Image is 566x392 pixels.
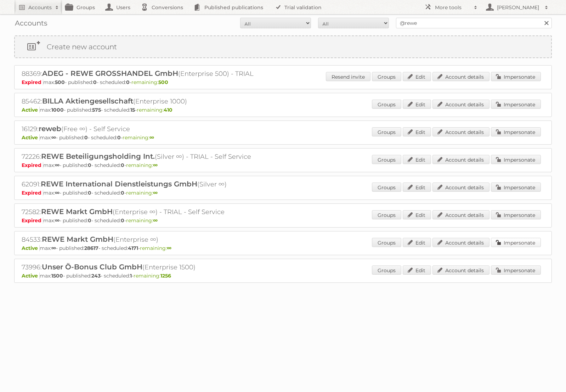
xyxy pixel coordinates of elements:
[153,162,158,168] strong: ∞
[160,273,171,279] strong: 1256
[164,107,172,113] strong: 410
[491,72,541,81] a: Impersonate
[491,100,541,109] a: Impersonate
[326,72,370,81] a: Resend invite
[55,79,65,85] strong: 500
[22,97,270,106] h2: 85462: (Enterprise 1000)
[372,127,401,136] a: Groups
[55,190,60,196] strong: ∞
[22,190,43,196] span: Expired
[42,69,178,78] span: ADEG - REWE GROSSHANDEL GmbH
[372,238,401,247] a: Groups
[432,183,489,192] a: Account details
[22,162,43,168] span: Expired
[130,107,135,113] strong: 15
[51,134,56,141] strong: ∞
[403,210,431,219] a: Edit
[491,155,541,164] a: Impersonate
[55,162,60,168] strong: ∞
[491,127,541,136] a: Impersonate
[432,72,489,81] a: Account details
[121,217,124,224] strong: 0
[128,245,138,251] strong: 4171
[167,245,171,251] strong: ∞
[22,69,270,78] h2: 88369: (Enterprise 500) - TRIAL
[22,180,270,189] h2: 62091: (Silver ∞)
[22,263,270,272] h2: 73996: (Enterprise 1500)
[372,100,401,109] a: Groups
[432,265,489,275] a: Account details
[93,79,97,85] strong: 0
[149,134,154,141] strong: ∞
[91,273,101,279] strong: 243
[22,235,270,244] h2: 84533: (Enterprise ∞)
[22,217,43,224] span: Expired
[432,127,489,136] a: Account details
[84,245,98,251] strong: 28617
[131,79,168,85] span: remaining:
[403,238,431,247] a: Edit
[22,273,40,279] span: Active
[372,183,401,192] a: Groups
[42,235,113,243] span: REWE Markt GmbH
[491,265,541,275] a: Impersonate
[432,210,489,219] a: Account details
[372,155,401,164] a: Groups
[435,4,470,11] h2: More tools
[51,107,64,113] strong: 1000
[126,79,130,85] strong: 0
[495,4,541,11] h2: [PERSON_NAME]
[432,100,489,109] a: Account details
[88,217,91,224] strong: 0
[22,190,544,196] p: max: - published: - scheduled: -
[22,162,544,168] p: max: - published: - scheduled: -
[158,79,168,85] strong: 500
[84,134,88,141] strong: 0
[403,183,431,192] a: Edit
[41,152,155,161] span: REWE Beteiligungsholding Int.
[22,245,40,251] span: Active
[88,162,91,168] strong: 0
[121,190,124,196] strong: 0
[51,273,63,279] strong: 1500
[28,4,52,11] h2: Accounts
[88,190,91,196] strong: 0
[130,273,132,279] strong: 1
[39,124,61,133] span: reweb
[22,79,43,85] span: Expired
[22,134,40,141] span: Active
[134,273,171,279] span: remaining:
[403,72,431,81] a: Edit
[42,263,142,271] span: Unser Ö-Bonus Club GmbH
[22,207,270,217] h2: 72582: (Enterprise ∞) - TRIAL - Self Service
[126,190,158,196] span: remaining:
[22,273,544,279] p: max: - published: - scheduled: -
[403,155,431,164] a: Edit
[432,238,489,247] a: Account details
[22,217,544,224] p: max: - published: - scheduled: -
[22,124,270,134] h2: 16129: (Free ∞) - Self Service
[22,152,270,161] h2: 72226: (Silver ∞) - TRIAL - Self Service
[372,265,401,275] a: Groups
[22,79,544,85] p: max: - published: - scheduled: -
[126,217,158,224] span: remaining:
[15,36,551,57] a: Create new account
[123,134,154,141] span: remaining:
[55,217,60,224] strong: ∞
[22,245,544,251] p: max: - published: - scheduled: -
[491,183,541,192] a: Impersonate
[117,134,121,141] strong: 0
[153,217,158,224] strong: ∞
[137,107,172,113] span: remaining:
[121,162,124,168] strong: 0
[432,155,489,164] a: Account details
[41,180,197,188] span: REWE International Dienstleistungs GmbH
[51,245,56,251] strong: ∞
[153,190,158,196] strong: ∞
[22,107,544,113] p: max: - published: - scheduled: -
[42,97,133,105] span: BILLA Aktiengesellschaft
[372,72,401,81] a: Groups
[403,265,431,275] a: Edit
[403,127,431,136] a: Edit
[491,210,541,219] a: Impersonate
